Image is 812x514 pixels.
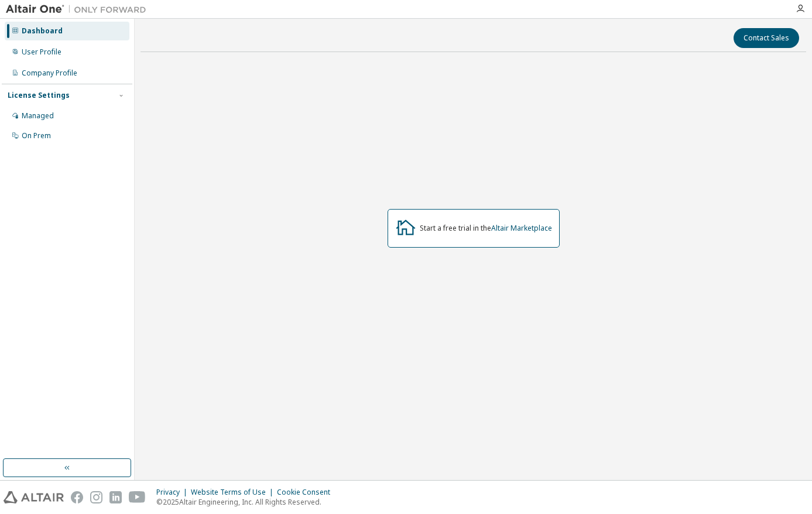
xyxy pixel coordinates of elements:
[90,491,102,503] img: instagram.svg
[71,491,83,503] img: facebook.svg
[191,488,277,497] div: Website Terms of Use
[22,131,51,141] div: On Prem
[22,68,77,78] div: Company Profile
[6,4,152,15] img: Altair One
[156,488,191,497] div: Privacy
[277,488,337,497] div: Cookie Consent
[4,491,64,503] img: altair_logo.svg
[734,28,799,48] button: Contact Sales
[22,26,63,36] div: Dashboard
[491,223,552,233] a: Altair Marketplace
[22,47,61,57] div: User Profile
[156,497,337,507] p: © 2025 Altair Engineering, Inc. All Rights Reserved.
[420,224,552,233] div: Start a free trial in the
[22,111,54,121] div: Managed
[8,91,70,100] div: License Settings
[109,491,122,503] img: linkedin.svg
[129,491,146,503] img: youtube.svg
